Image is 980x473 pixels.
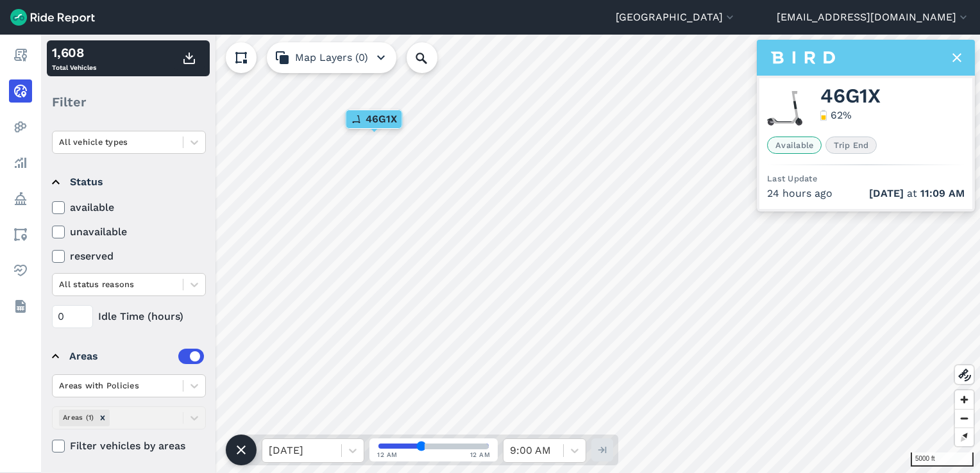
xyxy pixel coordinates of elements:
[767,174,817,183] span: Last Update
[9,187,32,210] a: Policy
[767,137,822,154] span: Available
[616,10,736,25] button: [GEOGRAPHIC_DATA]
[267,42,396,73] button: Map Layers (0)
[869,186,965,201] span: at
[9,223,32,246] a: Areas
[9,295,32,318] a: Datasets
[955,427,974,446] button: Reset bearing to north
[52,249,206,264] label: reserved
[869,187,904,199] span: [DATE]
[52,43,96,74] div: Total Vehicles
[820,88,881,104] span: 46G1X
[831,108,852,123] div: 62 %
[52,164,204,200] summary: Status
[767,186,965,201] div: 24 hours ago
[9,151,32,174] a: Analyze
[52,43,96,62] div: 1,608
[911,452,974,467] div: 5000 ft
[407,42,458,73] input: Search Location or Vehicles
[9,79,32,103] a: Realtime
[47,82,210,122] div: Filter
[9,44,32,67] a: Report
[771,49,835,67] img: Bird
[52,200,206,215] label: available
[52,338,204,374] summary: Areas
[767,91,802,126] img: Bird scooter
[470,450,491,460] span: 12 AM
[955,390,974,409] button: Zoom in
[52,305,206,328] div: Idle Time (hours)
[377,450,398,460] span: 12 AM
[825,137,877,154] span: Trip End
[920,187,965,199] span: 11:09 AM
[9,115,32,138] a: Heatmaps
[10,9,95,26] img: Ride Report
[777,10,970,25] button: [EMAIL_ADDRESS][DOMAIN_NAME]
[52,438,206,454] label: Filter vehicles by areas
[52,224,206,240] label: unavailable
[955,409,974,427] button: Zoom out
[41,35,980,473] canvas: Map
[69,349,204,364] div: Areas
[9,259,32,282] a: Health
[366,112,397,127] span: 46G1X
